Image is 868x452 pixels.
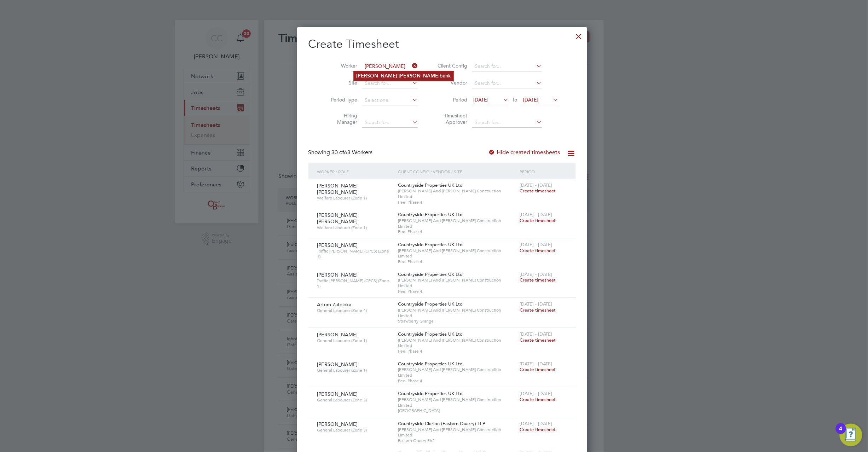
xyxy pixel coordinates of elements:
[510,95,519,104] span: To
[357,73,398,79] b: [PERSON_NAME]
[398,211,463,218] span: Countryside Properties UK Ltd
[317,361,358,367] span: [PERSON_NAME]
[398,361,463,367] span: Countryside Properties UK Ltd
[520,427,556,433] span: Create timesheet
[325,112,357,125] label: Hiring Manager
[520,211,552,218] span: [DATE] - [DATE]
[840,424,862,446] button: Open Resource Center, 4 new notifications
[520,301,552,307] span: [DATE] - [DATE]
[362,118,418,128] input: Search for...
[520,421,552,427] span: [DATE] - [DATE]
[317,331,358,338] span: [PERSON_NAME]
[435,80,467,86] label: Vendor
[472,79,542,88] input: Search for...
[317,225,393,231] span: Welfare Labourer (Zone 1)
[518,163,568,180] div: Period
[398,277,516,288] span: [PERSON_NAME] And [PERSON_NAME] Construction Limited
[308,149,374,156] div: Showing
[362,95,418,105] input: Select one
[398,397,516,408] span: [PERSON_NAME] And [PERSON_NAME] Construction Limited
[317,338,393,343] span: General Labourer (Zone 1)
[316,163,397,180] div: Worker / Role
[520,361,552,367] span: [DATE] - [DATE]
[362,62,418,71] input: Search for...
[523,97,538,103] span: [DATE]
[332,149,345,156] span: 30 of
[398,301,463,307] span: Countryside Properties UK Ltd
[398,367,516,378] span: [PERSON_NAME] And [PERSON_NAME] Construction Limited
[472,62,542,71] input: Search for...
[398,337,516,348] span: [PERSON_NAME] And [PERSON_NAME] Construction Limited
[317,248,393,259] span: Traffic [PERSON_NAME] (CPCS) (Zone 1)
[520,337,556,343] span: Create timesheet
[398,182,463,188] span: Countryside Properties UK Ltd
[472,118,542,128] input: Search for...
[398,242,463,248] span: Countryside Properties UK Ltd
[317,272,358,278] span: [PERSON_NAME]
[520,396,556,402] span: Create timesheet
[308,37,576,52] h2: Create Timesheet
[317,242,358,248] span: [PERSON_NAME]
[325,97,357,103] label: Period Type
[520,331,552,337] span: [DATE] - [DATE]
[520,307,556,313] span: Create timesheet
[398,421,486,427] span: Countryside Clarion (Eastern Quarry) LLP
[473,97,488,103] span: [DATE]
[317,421,358,427] span: [PERSON_NAME]
[398,331,463,337] span: Countryside Properties UK Ltd
[520,248,556,254] span: Create timesheet
[398,248,516,259] span: [PERSON_NAME] And [PERSON_NAME] Construction Limited
[332,149,373,156] span: 63 Workers
[317,182,358,195] span: [PERSON_NAME] [PERSON_NAME]
[398,390,463,396] span: Countryside Properties UK Ltd
[399,73,440,79] b: [PERSON_NAME]
[520,218,556,224] span: Create timesheet
[520,366,556,372] span: Create timesheet
[398,438,516,444] span: Eastern Quarry Ph2
[520,271,552,277] span: [DATE] - [DATE]
[398,271,463,277] span: Countryside Properties UK Ltd
[398,229,516,234] span: Peel Phase 4
[317,195,393,201] span: Welfare Labourer (Zone 1)
[520,277,556,283] span: Create timesheet
[435,97,467,103] label: Period
[317,212,358,225] span: [PERSON_NAME] [PERSON_NAME]
[520,242,552,248] span: [DATE] - [DATE]
[398,318,516,324] span: Strawberry Grange
[317,427,393,433] span: General Labourer (Zone 3)
[317,367,393,373] span: General Labourer (Zone 1)
[520,182,552,188] span: [DATE] - [DATE]
[839,429,843,438] div: 4
[362,79,418,88] input: Search for...
[488,149,560,156] label: Hide created timesheets
[398,378,516,384] span: Peel Phase 4
[398,188,516,199] span: [PERSON_NAME] And [PERSON_NAME] Construction Limited
[398,218,516,229] span: [PERSON_NAME] And [PERSON_NAME] Construction Limited
[398,289,516,294] span: Peel Phase 4
[435,63,467,69] label: Client Config
[325,63,357,69] label: Worker
[325,80,357,86] label: Site
[397,163,518,180] div: Client Config / Vendor / Site
[398,427,516,438] span: [PERSON_NAME] And [PERSON_NAME] Construction Limited
[317,308,393,313] span: General Labourer (Zone 4)
[317,391,358,397] span: [PERSON_NAME]
[398,307,516,318] span: [PERSON_NAME] And [PERSON_NAME] Construction Limited
[520,390,552,396] span: [DATE] - [DATE]
[354,71,454,81] li: bank
[398,199,516,205] span: Peel Phase 4
[520,188,556,194] span: Create timesheet
[435,112,467,125] label: Timesheet Approver
[398,348,516,354] span: Peel Phase 4
[317,278,393,289] span: Traffic [PERSON_NAME] (CPCS) (Zone 1)
[317,301,352,308] span: Artum Zatoloka
[317,397,393,403] span: General Labourer (Zone 3)
[398,408,516,413] span: [GEOGRAPHIC_DATA]
[398,259,516,265] span: Peel Phase 4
